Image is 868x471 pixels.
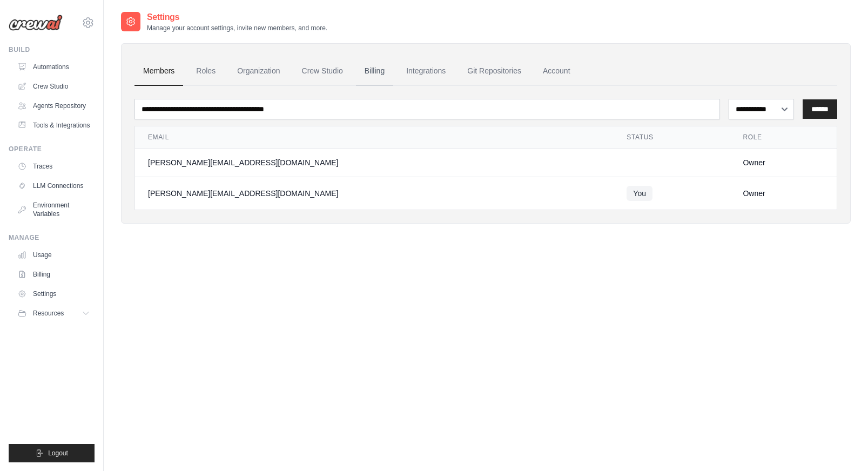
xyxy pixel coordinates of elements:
button: Resources [13,305,95,322]
div: Owner [743,188,824,199]
a: Crew Studio [13,78,95,95]
a: Billing [356,57,393,86]
a: Agents Repository [13,97,95,115]
a: Roles [187,57,224,86]
a: Members [134,57,183,86]
h2: Settings [147,11,327,24]
a: Tools & Integrations [13,117,95,134]
a: Automations [13,58,95,76]
a: Settings [13,285,95,302]
div: Build [9,45,95,54]
span: Logout [48,449,68,457]
a: Environment Variables [13,197,95,223]
a: Integrations [398,57,454,86]
th: Email [135,126,614,149]
th: Status [614,126,730,149]
a: Traces [13,158,95,175]
span: You [627,186,652,201]
div: Operate [9,145,95,153]
img: Logo [9,15,63,31]
a: Billing [13,266,95,283]
div: [PERSON_NAME][EMAIL_ADDRESS][DOMAIN_NAME] [148,157,601,168]
a: Git Repositories [459,57,530,86]
a: Crew Studio [293,57,352,86]
div: Owner [743,157,824,168]
button: Logout [9,444,95,462]
a: Account [534,57,579,86]
div: Manage [9,233,95,242]
a: Usage [13,246,95,264]
p: Manage your account settings, invite new members, and more. [147,24,327,32]
a: Organization [228,57,288,86]
div: [PERSON_NAME][EMAIL_ADDRESS][DOMAIN_NAME] [148,188,601,199]
span: Resources [33,309,64,318]
th: Role [730,126,837,149]
a: LLM Connections [13,177,95,194]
